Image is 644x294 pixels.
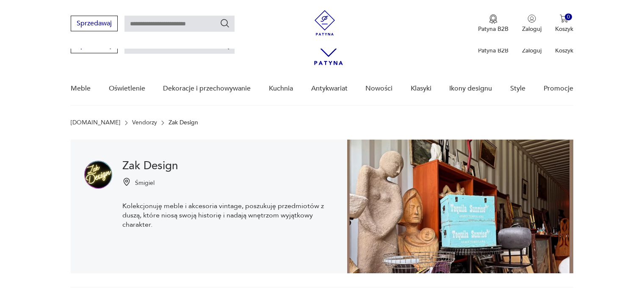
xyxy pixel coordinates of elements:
p: Kolekcjonuję meble i akcesoria vintage, poszukuję przedmiotów z duszą, które niosą swoją historię... [122,201,334,229]
p: Zak Design [169,119,198,126]
a: Style [510,72,525,105]
img: Ikona koszyka [560,14,568,23]
button: Zaloguj [522,14,542,33]
a: Meble [71,72,91,105]
a: Ikony designu [449,72,492,105]
a: Oświetlenie [109,72,145,105]
a: Ikona medaluPatyna B2B [478,14,509,33]
p: Koszyk [555,47,573,55]
a: Vendorzy [132,119,157,126]
img: Ikona medalu [489,14,498,24]
a: Promocje [544,72,573,105]
p: Patyna B2B [478,25,509,33]
img: Zak Design [84,161,112,189]
p: Zaloguj [522,25,542,33]
button: Patyna B2B [478,14,509,33]
img: Patyna - sklep z meblami i dekoracjami vintage [312,10,337,36]
p: Patyna B2B [478,47,509,55]
h1: Zak Design [122,161,334,171]
button: Sprzedawaj [71,16,118,31]
a: Nowości [365,72,392,105]
a: Antykwariat [311,72,348,105]
img: Ikonka użytkownika [528,14,536,23]
a: [DOMAIN_NAME] [71,119,120,126]
a: Dekoracje i przechowywanie [163,72,251,105]
div: 0 [565,14,572,21]
a: Klasyki [411,72,431,105]
p: Zaloguj [522,47,542,55]
p: Śmigiel [135,179,155,187]
img: Zak Design [347,140,573,273]
button: Szukaj [220,18,230,28]
a: Kuchnia [269,72,293,105]
button: 0Koszyk [555,14,573,33]
img: Ikonka pinezki mapy [122,178,131,186]
p: Koszyk [555,25,573,33]
a: Sprzedawaj [71,21,118,27]
a: Sprzedawaj [71,43,118,49]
